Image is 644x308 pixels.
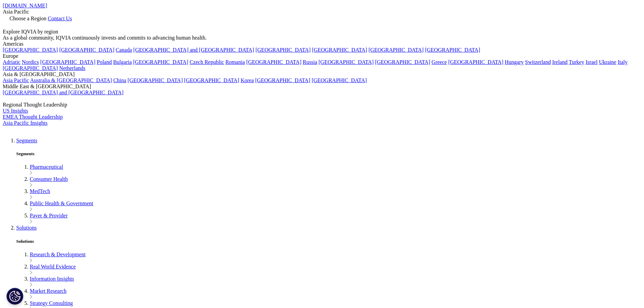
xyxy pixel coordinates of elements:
[256,47,311,53] a: [GEOGRAPHIC_DATA]
[552,59,567,65] a: Ireland
[3,102,641,108] div: Regional Thought Leadership
[9,16,46,21] span: Choose a Region
[255,77,310,83] a: [GEOGRAPHIC_DATA]
[190,59,224,65] a: Czech Republic
[133,59,188,65] a: [GEOGRAPHIC_DATA]
[3,59,20,65] a: Adriatic
[16,225,37,231] a: Solutions
[425,47,480,53] a: [GEOGRAPHIC_DATA]
[48,16,72,21] a: Contact Us
[59,65,85,71] a: Netherlands
[3,108,28,114] a: US Insights
[22,59,39,65] a: Nordics
[30,276,74,282] a: Information Insights
[30,77,112,83] a: Australia & [GEOGRAPHIC_DATA]
[525,59,551,65] a: Switzerland
[3,3,47,8] a: [DOMAIN_NAME]
[3,29,641,35] div: Explore IQVIA by region
[246,59,301,65] a: [GEOGRAPHIC_DATA]
[30,300,73,306] a: Strategy Consulting
[3,114,63,120] a: EMEA Thought Leadership
[303,59,317,65] a: Russia
[618,59,627,65] a: Italy
[3,47,58,53] a: [GEOGRAPHIC_DATA]
[127,77,183,83] a: [GEOGRAPHIC_DATA]
[16,239,641,244] h5: Solutions
[97,59,112,65] a: Poland
[3,90,123,95] a: [GEOGRAPHIC_DATA] and [GEOGRAPHIC_DATA]
[40,59,95,65] a: [GEOGRAPHIC_DATA]
[3,71,641,77] div: Asia & [GEOGRAPHIC_DATA]
[30,288,67,294] a: Market Research
[113,77,126,83] a: China
[241,77,254,83] a: Korea
[3,120,47,126] a: Asia Pacific Insights
[16,138,37,143] a: Segments
[6,288,23,305] button: Cookies Settings
[318,59,374,65] a: [GEOGRAPHIC_DATA]
[3,65,58,71] a: [GEOGRAPHIC_DATA]
[113,59,132,65] a: Bulgaria
[30,252,86,257] a: Research & Development
[116,47,132,53] a: Canada
[3,77,29,83] a: Asia Pacific
[3,41,641,47] div: Americas
[432,59,447,65] a: Greece
[225,59,245,65] a: Romania
[59,47,114,53] a: [GEOGRAPHIC_DATA]
[30,213,68,218] a: Payer & Provider
[599,59,617,65] a: Ukraine
[30,176,68,182] a: Consumer Health
[312,77,367,83] a: [GEOGRAPHIC_DATA]
[368,47,424,53] a: [GEOGRAPHIC_DATA]
[586,59,598,65] a: Israel
[375,59,430,65] a: [GEOGRAPHIC_DATA]
[184,77,239,83] a: [GEOGRAPHIC_DATA]
[3,84,641,90] div: Middle East & [GEOGRAPHIC_DATA]
[569,59,584,65] a: Turkey
[30,164,63,170] a: Pharmaceutical
[505,59,524,65] a: Hungary
[30,200,93,206] a: Public Health & Government
[3,35,641,41] div: As a global community, IQVIA continuously invests and commits to advancing human health.
[30,188,50,194] a: MedTech
[30,264,76,269] a: Real World Evidence
[448,59,503,65] a: [GEOGRAPHIC_DATA]
[3,53,641,59] div: Europe
[133,47,254,53] a: [GEOGRAPHIC_DATA] and [GEOGRAPHIC_DATA]
[3,9,641,15] div: Asia Pacific
[16,151,641,157] h5: Segments
[312,47,367,53] a: [GEOGRAPHIC_DATA]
